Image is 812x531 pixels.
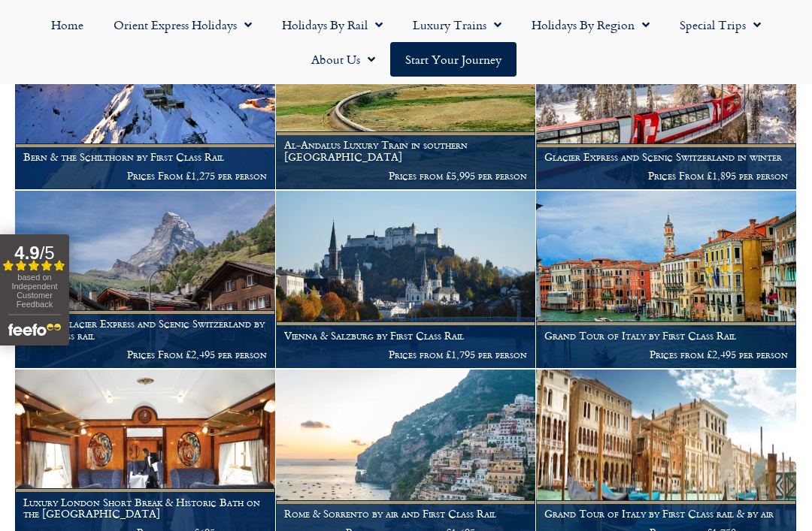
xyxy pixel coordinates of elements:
p: Prices From £1,895 per person [544,170,788,182]
p: Prices from £5,995 per person [284,170,528,182]
nav: Menu [8,8,804,77]
a: Bern & the Schilthorn by First Class Rail Prices From £1,275 per person [15,13,276,191]
h1: Al-Andalus Luxury Train in southern [GEOGRAPHIC_DATA] [284,139,528,163]
a: Holidays by Rail [267,8,398,42]
a: Grand Tour of Italy by First Class Rail Prices from £2,495 per person [536,191,797,369]
h1: Glacier Express and Scenic Switzerland in winter [544,151,788,163]
a: Vienna & Salzburg by First Class Rail Prices from £1,795 per person [276,191,537,369]
h1: Bern & the Schilthorn by First Class Rail [23,151,267,163]
a: Special Trips [665,8,776,42]
h1: Vienna & Salzburg by First Class Rail [284,330,528,342]
h1: Rome & Sorrento by air and First Class Rail [284,508,528,520]
h1: Grand Tour of Italy by First Class Rail [544,330,788,342]
a: Start your Journey [390,42,517,77]
a: About Us [296,42,390,77]
h1: Luxury London Short Break & Historic Bath on the [GEOGRAPHIC_DATA] [23,496,267,520]
a: Luxury Trains [398,8,517,42]
p: Prices From £1,275 per person [23,170,267,182]
p: Prices from £1,795 per person [284,348,528,361]
a: Holidays by Region [517,8,665,42]
h1: Luxury Glacier Express and Scenic Switzerland by First Class rail [23,318,267,342]
a: Glacier Express and Scenic Switzerland in winter Prices From £1,895 per person [536,13,797,191]
a: Orient Express Holidays [98,8,267,42]
h1: Grand Tour of Italy by First Class rail & by air [544,508,788,520]
a: Luxury Glacier Express and Scenic Switzerland by First Class rail Prices From £2,495 per person [15,191,276,369]
a: Home [36,8,98,42]
p: Prices from £2,495 per person [544,348,788,361]
p: Prices From £2,495 per person [23,348,267,361]
a: Al-Andalus Luxury Train in southern [GEOGRAPHIC_DATA] Prices from £5,995 per person [276,13,537,191]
